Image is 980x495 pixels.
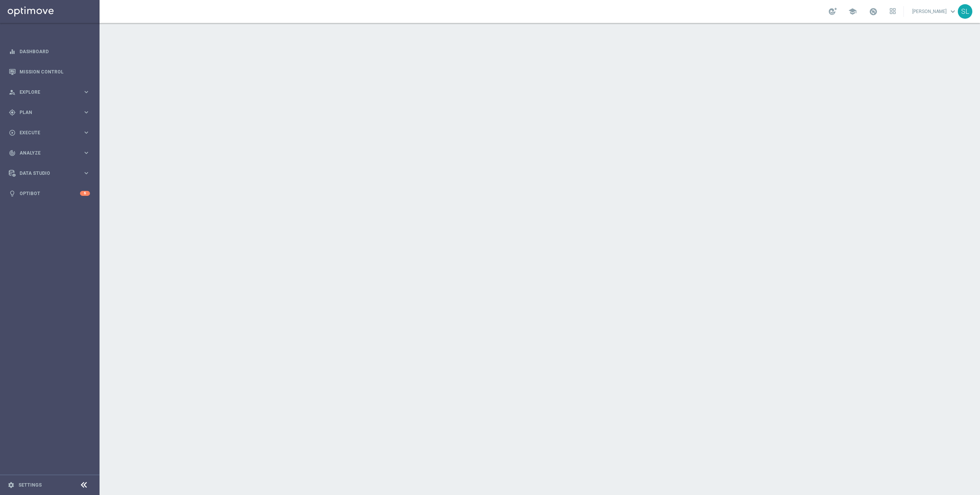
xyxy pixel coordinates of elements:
[8,150,90,156] button: track_changes Analyze keyboard_arrow_right
[83,129,90,136] i: keyboard_arrow_right
[83,169,90,177] i: keyboard_arrow_right
[958,4,972,19] div: SL
[8,191,90,197] button: lightbulb Optibot 6
[8,109,90,116] button: gps_fixed Plan keyboard_arrow_right
[83,149,90,156] i: keyboard_arrow_right
[20,90,83,94] span: Explore
[9,48,16,55] i: equalizer
[83,88,90,96] i: keyboard_arrow_right
[18,483,42,487] a: Settings
[9,89,83,96] div: Explore
[80,191,90,196] div: 6
[9,170,83,177] div: Data Studio
[8,49,90,55] button: equalizer Dashboard
[20,110,83,115] span: Plan
[8,69,90,75] button: Mission Control
[9,62,90,82] div: Mission Control
[9,129,83,136] div: Execute
[20,183,80,204] a: Optibot
[20,171,83,176] span: Data Studio
[20,41,90,62] a: Dashboard
[9,150,83,156] div: Analyze
[8,89,90,95] button: person_search Explore keyboard_arrow_right
[9,109,16,116] i: gps_fixed
[9,41,90,62] div: Dashboard
[949,7,957,16] span: keyboard_arrow_down
[9,109,83,116] div: Plan
[9,190,16,197] i: lightbulb
[8,130,90,136] button: play_circle_outline Execute keyboard_arrow_right
[8,170,90,176] button: Data Studio keyboard_arrow_right
[911,6,958,17] a: [PERSON_NAME]keyboard_arrow_down
[8,482,15,488] i: settings
[20,151,83,155] span: Analyze
[9,129,16,136] i: play_circle_outline
[20,62,90,82] a: Mission Control
[83,109,90,116] i: keyboard_arrow_right
[9,183,90,204] div: Optibot
[9,150,16,156] i: track_changes
[9,89,16,96] i: person_search
[20,130,83,135] span: Execute
[848,7,857,16] span: school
